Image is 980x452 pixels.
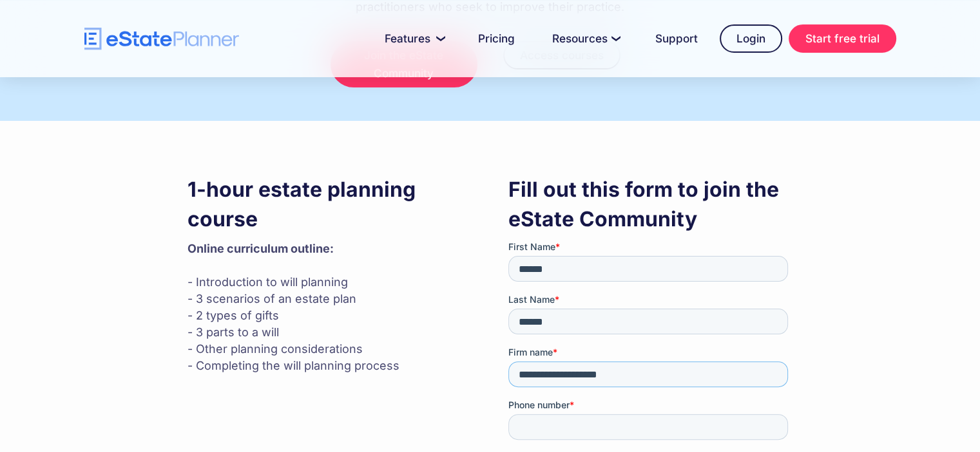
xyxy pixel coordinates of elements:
[187,242,334,255] strong: Online curriculum outline: ‍
[463,26,530,51] a: Pricing
[369,26,456,51] a: Features
[537,26,633,51] a: Resources
[789,24,896,53] a: Start free trial
[640,26,713,51] a: Support
[508,175,793,234] h3: Fill out this form to join the eState Community
[187,240,472,374] p: - Introduction to will planning - 3 scenarios of an estate plan - 2 types of gifts - 3 parts to a...
[84,28,239,50] a: home
[720,24,782,53] a: Login
[187,175,472,234] h3: 1-hour estate planning course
